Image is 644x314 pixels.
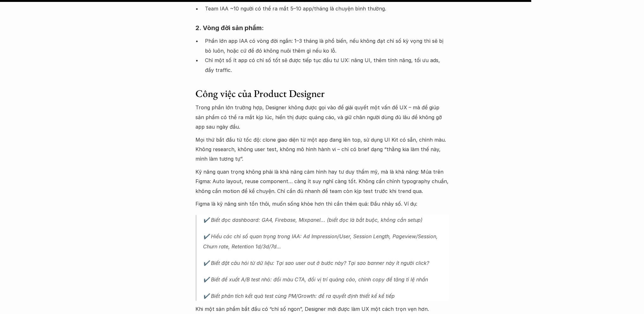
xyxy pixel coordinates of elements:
p: Trong phần lớn trường hợp, Designer không được gọi vào để giải quyết một vấn đề UX – mà để giúp s... [195,103,449,131]
p: Mọi thứ bắt đầu từ tốc độ: clone giao diện từ một app đang lên top, sử dụng UI Kit có sẵn, chỉnh ... [195,135,449,164]
p: ✔️ Biết đề xuất A/B test nhỏ: đổi màu CTA, đổi vị trí quảng cáo, chỉnh copy để tăng tỉ lệ nhấn [203,274,449,285]
h3: Công việc của Product Designer [195,87,449,99]
p: ✔️ Biết phân tích kết quả test cùng PM/Growth: để ra quyết định thiết kế kế tiếp [203,291,449,301]
p: Figma là kỹ năng sinh tồn thôi, muốn sống khỏe hơn thì cần thêm quả: Đầu nhảy số. Ví dụ: [195,199,449,208]
p: Team IAA ~10 người có thể ra mắt 5–10 app/tháng là chuyện bình thường. [205,4,449,13]
p: ✔️ Hiểu các chỉ số quan trọng trong IAA: Ad Impression/User, Session Length, Pageview/Session, Ch... [203,231,449,252]
p: ✔️ Biết đặt câu hỏi từ dữ liệu: Tại sao user out ở bước này? Tại sao banner này ít người click? [203,258,449,268]
p: Chỉ một số ít app có chỉ số tốt sẽ được tiếp tục đầu tư UX: nâng UI, thêm tính năng, tối ưu ads, ... [205,55,449,75]
p: Kỹ năng quan trọng không phải là khả năng cảm hình hay tư duy thẩm mỹ, mà là khả năng: Múa trên F... [195,167,449,196]
p: ✔️ Biết đọc dashboard: GA4, Firebase, Mixpanel... (biết đọc là bắt buộc, không cần setup) [203,215,449,225]
h4: 2. Vòng đời sản phẩm: [195,20,449,36]
p: Phần lớn app IAA có vòng đời ngắn: 1–3 tháng là phổ biến, nếu không đạt chỉ số kỳ vọng thì sẽ bị ... [205,36,449,55]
